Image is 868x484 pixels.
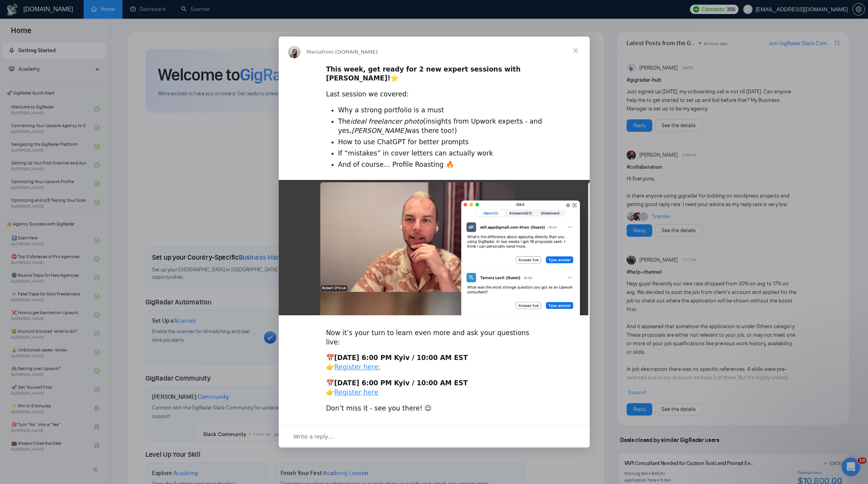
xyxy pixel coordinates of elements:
[562,37,590,65] span: Close
[279,425,590,447] div: Open conversation and reply
[334,379,468,387] b: [DATE] 6:00 PM Kyiv / 10:00 AM EST
[338,117,542,136] li: The (insights from Upwork experts - and yes, was there too!)
[288,46,300,58] img: Profile image for Mariia
[338,149,542,158] li: If “mistakes” in cover letters can actually work
[326,90,542,99] div: Last session we covered:
[334,354,468,362] b: [DATE] 6:00 PM Kyiv / 10:00 AM EST
[334,388,379,396] a: Register here
[326,328,542,347] div: Now it’s your turn to learn even more and ask your questions live:
[350,117,423,125] i: ideal freelancer photo
[322,49,377,55] span: from [DOMAIN_NAME]
[307,49,322,55] span: Mariia
[338,106,542,115] li: Why a strong portfolio is a must
[326,404,542,413] div: Don’t miss it - see you there! 😉
[351,127,406,135] i: [PERSON_NAME]
[326,65,521,82] b: This week, get ready for 2 new expert sessions with [PERSON_NAME]!
[334,363,381,371] a: Register here:
[338,138,542,147] li: How to use ChatGPT for better prompts
[293,432,334,442] span: Write a reply…
[326,65,542,84] div: ⭐️
[338,160,542,169] li: And of course… Profile Roasting 🔥
[326,353,542,372] div: 📅 👉
[326,379,542,397] div: 📅 👉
